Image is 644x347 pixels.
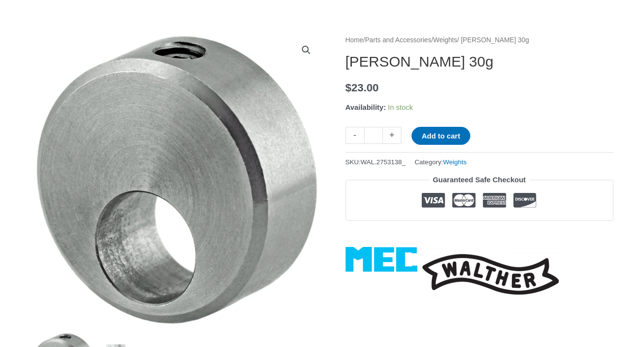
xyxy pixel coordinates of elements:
[365,36,431,44] a: Parts and Accessories
[433,36,458,44] a: Weights
[346,228,613,240] iframe: Customer reviews powered by Trustpilot
[443,158,467,166] a: Weights
[364,127,383,144] input: Product quantity
[346,247,417,302] a: MEC
[388,103,413,111] span: In stock
[346,36,363,44] a: Home
[429,173,530,187] legend: Guaranteed Safe Checkout
[346,103,386,111] span: Availability:
[418,247,563,302] a: Walther
[346,53,613,70] h1: [PERSON_NAME] 30g
[412,127,470,145] button: Add to cart
[346,82,379,94] bdi: 23.00
[346,156,406,168] span: SKU:
[361,158,406,166] span: WAL.2753138_
[383,127,401,144] a: +
[346,34,613,47] nav: Breadcrumb
[346,82,352,94] span: $
[297,41,315,59] a: View full-screen image gallery
[414,156,466,168] span: Category:
[346,127,364,144] a: -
